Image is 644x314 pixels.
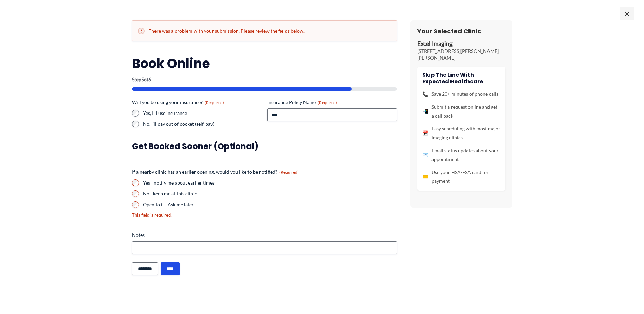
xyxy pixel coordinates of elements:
li: Submit a request online and get a call back [422,103,500,120]
li: Email status updates about your appointment [422,146,500,164]
label: Yes - notify me about earlier times [143,179,397,186]
h3: Your Selected Clinic [417,27,505,35]
label: No, I'll pay out of pocket (self-pay) [143,121,262,127]
span: (Required) [318,100,337,105]
p: Excel Imaging [417,40,505,48]
span: 📅 [422,129,428,138]
label: Insurance Policy Name [267,99,397,106]
li: Use your HSA/FSA card for payment [422,168,500,186]
span: 📧 [422,151,428,159]
h2: Book Online [132,55,397,72]
span: × [620,7,634,20]
span: 💳 [422,172,428,181]
span: (Required) [279,170,299,175]
label: Yes, I'll use insurance [143,110,262,117]
span: 📞 [422,90,428,99]
span: 6 [148,76,151,82]
h4: Skip the line with Expected Healthcare [422,72,500,85]
span: 📲 [422,107,428,116]
h3: Get booked sooner (optional) [132,141,397,152]
p: Step of [132,77,397,82]
p: [STREET_ADDRESS][PERSON_NAME][PERSON_NAME] [417,48,505,62]
legend: Will you be using your insurance? [132,99,224,106]
span: 5 [141,76,144,82]
span: (Required) [205,100,224,105]
label: Open to it - Ask me later [143,201,397,208]
li: Easy scheduling with most major imaging clinics [422,124,500,142]
div: This field is required. [132,212,397,219]
label: No - keep me at this clinic [143,190,397,197]
h2: There was a problem with your submission. Please review the fields below. [138,28,391,34]
legend: If a nearby clinic has an earlier opening, would you like to be notified? [132,169,299,175]
li: Save 20+ minutes of phone calls [422,90,500,99]
label: Notes [132,232,397,239]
